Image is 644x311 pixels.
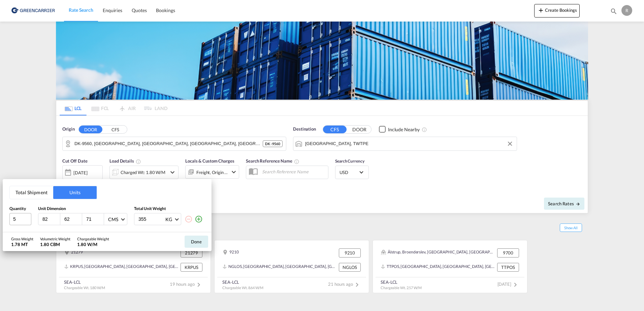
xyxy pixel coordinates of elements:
input: H [86,216,104,222]
button: Units [53,186,97,199]
div: Quantity [9,206,31,212]
button: Total Shipment [10,186,53,199]
div: KG [165,216,172,222]
button: Done [185,236,208,248]
div: 1.80 W/M [77,241,109,247]
input: Enter weight [138,213,165,225]
div: 1.78 MT [11,241,33,247]
input: Qty [9,213,31,225]
div: CMS [108,216,118,222]
div: Chargeable Weight [77,236,109,241]
div: Total Unit Weight [134,206,205,212]
div: 1.80 CBM [40,241,70,247]
md-icon: icon-plus-circle-outline [195,215,203,223]
input: L [42,216,60,222]
div: Unit Dimension [38,206,127,212]
input: W [64,216,82,222]
div: Volumetric Weight [40,236,70,241]
div: Gross Weight [11,236,33,241]
md-icon: icon-minus-circle-outline [185,215,193,223]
